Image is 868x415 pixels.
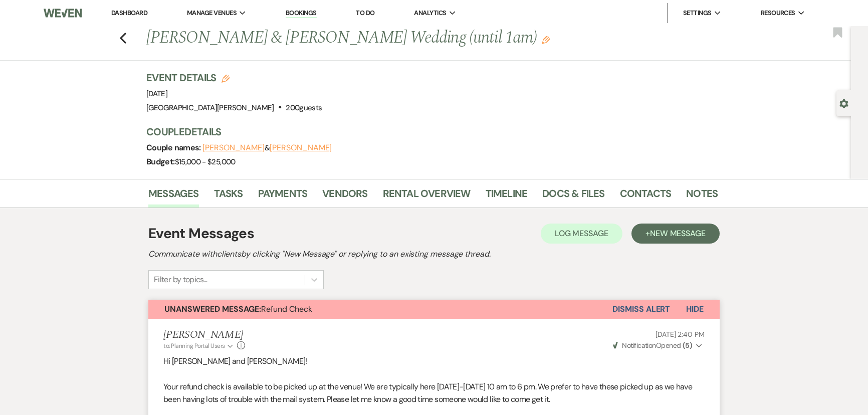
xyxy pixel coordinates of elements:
[670,300,720,319] button: Hide
[686,304,704,314] span: Hide
[202,143,332,153] span: &
[146,125,708,139] h3: Couple Details
[187,8,237,18] span: Manage Venues
[541,224,622,244] button: Log Message
[164,304,312,314] span: Refund Check
[383,185,471,207] a: Rental Overview
[486,185,528,207] a: Timeline
[613,341,692,350] span: Opened
[683,8,712,18] span: Settings
[146,156,175,167] span: Budget:
[214,185,243,207] a: Tasks
[761,8,795,18] span: Resources
[164,304,261,314] strong: Unanswered Message:
[555,228,608,239] span: Log Message
[286,103,322,113] span: 200 guests
[686,185,718,207] a: Notes
[163,341,235,350] button: to: Planning Portal Users
[163,380,705,406] p: Your refund check is available to be picked up at the venue! We are typically here [DATE]-[DATE] ...
[146,89,167,99] span: [DATE]
[146,71,322,85] h3: Event Details
[414,8,446,18] span: Analytics
[631,224,720,244] button: +New Message
[111,9,147,17] a: Dashboard
[163,355,705,368] p: Hi [PERSON_NAME] and [PERSON_NAME]!
[270,144,332,152] button: [PERSON_NAME]
[163,342,225,350] span: to: Planning Portal Users
[148,185,199,207] a: Messages
[202,144,265,152] button: [PERSON_NAME]
[322,185,367,207] a: Vendors
[620,185,672,207] a: Contacts
[148,300,612,319] button: Unanswered Message:Refund Check
[154,274,207,286] div: Filter by topics...
[146,103,274,113] span: [GEOGRAPHIC_DATA][PERSON_NAME]
[622,341,656,350] span: Notification
[148,223,254,244] h1: Event Messages
[44,3,82,24] img: Weven Logo
[148,248,720,260] h2: Communicate with clients by clicking "New Message" or replying to an existing message thread.
[258,185,308,207] a: Payments
[611,340,705,351] button: NotificationOpened (5)
[656,330,705,339] span: [DATE] 2:40 PM
[146,142,202,153] span: Couple names:
[356,9,374,17] a: To Do
[146,26,595,50] h1: [PERSON_NAME] & [PERSON_NAME] Wedding (until 1am)
[542,35,550,44] button: Edit
[839,98,848,108] button: Open lead details
[286,9,317,18] a: Bookings
[175,157,236,167] span: $15,000 - $25,000
[542,185,604,207] a: Docs & Files
[612,300,670,319] button: Dismiss Alert
[163,329,245,341] h5: [PERSON_NAME]
[650,228,706,239] span: New Message
[683,341,692,350] strong: ( 5 )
